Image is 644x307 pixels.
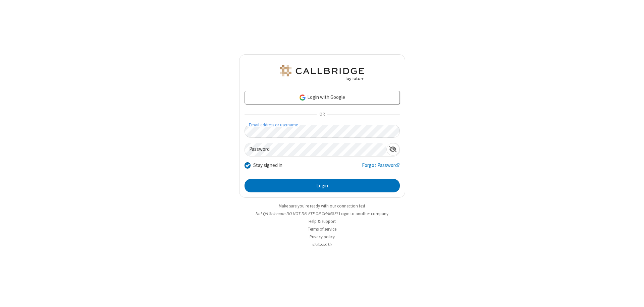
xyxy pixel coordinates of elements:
a: Forgot Password? [362,162,400,174]
a: Privacy policy [310,234,335,240]
button: Login [245,179,400,192]
button: Login to another company [339,210,388,217]
label: Stay signed in [253,162,282,169]
a: Help & support [309,219,336,224]
a: Terms of service [308,226,336,232]
span: OR [317,110,327,119]
li: v2.6.353.1b [239,241,405,248]
a: Login with Google [245,91,400,104]
li: Not QA Selenium DO NOT DELETE OR CHANGE? [239,210,405,217]
img: google-icon.png [299,94,306,101]
input: Password [245,143,386,156]
div: Show password [386,143,399,156]
img: QA Selenium DO NOT DELETE OR CHANGE [278,65,366,81]
input: Email address or username [245,125,400,138]
a: Make sure you're ready with our connection test [279,203,365,209]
